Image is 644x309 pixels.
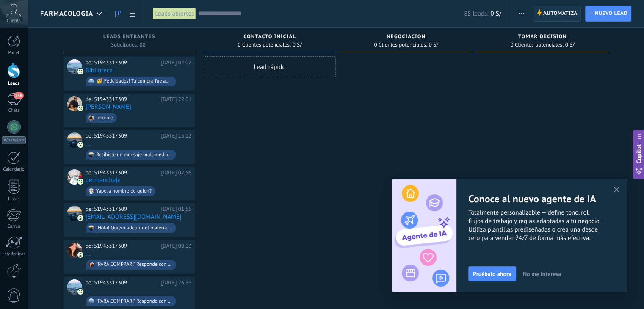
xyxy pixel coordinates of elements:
div: Biblioteca [67,59,82,74]
span: Leads Entrantes [103,34,155,40]
img: com.amocrm.amocrmwa.svg [77,252,83,258]
div: de: 51943317309 [86,279,158,286]
span: Negociación [387,34,426,40]
div: agarjeca1970@gmail.com [67,206,82,221]
a: ... [86,140,91,147]
img: ai_agent_activation_popup_ES.png [392,179,456,292]
a: ... [86,287,91,294]
div: [DATE] 15:12 [161,132,191,139]
span: 0 Clientes potenciales: [238,42,290,47]
span: 0 S/ [293,42,302,47]
div: Negociación [344,34,468,41]
span: Automatiza [543,6,578,21]
div: Panel [2,50,26,56]
img: com.amocrm.amocrmwa.svg [77,69,83,74]
a: [EMAIL_ADDRESS][DOMAIN_NAME] [86,213,182,221]
div: de: 51943317309 [86,132,158,139]
div: [DATE] 23:33 [161,279,191,286]
img: com.amocrm.amocrmwa.svg [77,289,83,295]
span: Tomar decisión [518,34,567,40]
span: 0 S/ [565,42,575,47]
div: [DATE] 02:02 [161,59,191,66]
div: WhatsApp [2,136,26,144]
span: Nuevo lead [594,6,627,21]
span: Pruébalo ahora [473,271,511,277]
img: com.amocrm.amocrmwa.svg [77,215,83,221]
div: [DATE] 01:55 [161,206,191,212]
div: Leads [2,81,26,86]
span: Solicitudes: 88 [111,42,145,47]
a: germancheje [86,177,121,184]
button: Más [515,6,528,22]
div: de: 51943317309 [86,206,158,212]
div: de: 51943317309 [86,243,158,249]
div: Chats [2,108,26,113]
div: germancheje [67,169,82,185]
span: Contacto inicial [243,34,296,40]
div: Calendario [2,167,26,172]
div: Lead rápido [204,56,336,77]
button: No me interesa [519,268,565,280]
span: 0 Clientes potenciales: [510,42,563,47]
div: *PARA COMPRAR:* Responde con el método de pago que prefieras 👇 ✅ *Yape* ✅ *Plin* ✅ *Interbank* ✅ ... [96,262,172,268]
span: FARMACOLOGIA [40,10,93,18]
div: de: 51943317309 [86,169,158,176]
div: [DATE] 02:56 [161,169,191,176]
div: Leads abiertos [153,8,196,20]
div: de: 51943317309 [86,96,158,103]
a: ... [86,250,91,257]
div: Contacto inicial [208,34,332,41]
a: [PERSON_NAME] [86,103,131,110]
div: 🥳¡Felicidades! Tu compra fue aprobada✅ Haz clic aquí para acceder a *FlashCards imprimibles* 👇🏻 [... [96,78,172,84]
button: Pruébalo ahora [468,266,516,281]
div: de: 51943317309 [86,59,158,66]
div: Listas [2,196,26,202]
div: Correo [2,224,26,229]
div: ¡Hola! Quiero adquirir el material de farmacología y esquemas ilustrados [96,225,172,231]
span: Totalmente personalizable — define tono, rol, flujos de trabajo y reglas adaptadas a tu negocio. ... [468,209,627,243]
a: Biblioteca [86,67,113,74]
div: [DATE] 00:13 [161,243,191,249]
a: Lista [125,6,140,22]
h2: Conoce al nuevo agente de IA [468,192,627,205]
span: 0 S/ [429,42,438,47]
div: [DATE] 22:01 [161,96,191,103]
img: com.amocrm.amocrmwa.svg [77,105,83,111]
span: 88 leads: [464,10,488,18]
span: Copilot [635,144,643,164]
div: Estadísticas [2,251,26,257]
img: com.amocrm.amocrmwa.svg [77,142,83,148]
span: 0 Clientes potenciales: [374,42,427,47]
span: 236 [14,92,23,99]
a: Leads [111,6,125,22]
a: Nuevo lead [585,6,631,22]
div: Recibiste un mensaje multimedia (id del mensaje: A596046BDED39AFE8A08628493BB6077). Espera a que ... [96,152,172,158]
div: Leads Entrantes [67,34,191,41]
a: Automatiza [533,6,581,22]
span: Cuenta [7,18,21,24]
div: Yape, a nombre de quien? [96,188,152,194]
div: Tomar decisión [481,34,604,41]
div: Informe [96,115,113,121]
div: *PARA COMPRAR:* Responde con el método de pago que prefieras 👇 ✅ *Yape* ✅ *Plin* ✅ *Interbank* ✅ ... [96,298,172,304]
div: Jorge Miguel [67,96,82,111]
span: No me interesa [523,271,561,277]
img: com.amocrm.amocrmwa.svg [77,179,83,185]
span: 0 S/ [490,10,501,18]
